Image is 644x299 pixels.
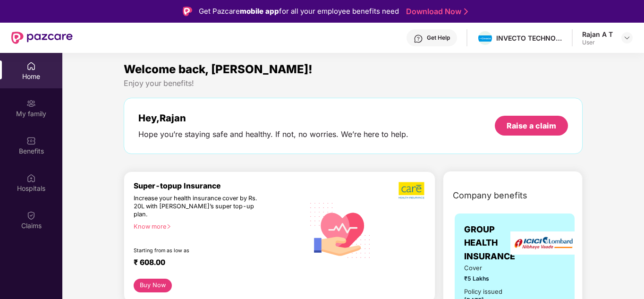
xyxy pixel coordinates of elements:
[464,263,508,273] span: Cover
[406,7,465,17] a: Download Now
[582,30,613,39] div: Rajan A T
[11,32,73,44] img: New Pazcare Logo
[414,34,423,43] img: svg+xml;base64,PHN2ZyBpZD0iSGVscC0zMngzMiIgeG1sbnM9Imh0dHA6Ly93d3cudzMub3JnLzIwMDAvc3ZnIiB3aWR0aD...
[427,34,450,42] div: Get Help
[124,62,313,76] span: Welcome back, [PERSON_NAME]!
[199,6,399,17] div: Get Pazcare for all your employee benefits need
[453,189,527,202] span: Company benefits
[134,248,264,254] div: Starting from as low as
[623,34,631,42] img: svg+xml;base64,PHN2ZyBpZD0iRHJvcGRvd24tMzJ4MzIiIHhtbG5zPSJodHRwOi8vd3d3LnczLm9yZy8yMDAwL3N2ZyIgd2...
[510,231,576,255] img: insurerLogo
[398,181,425,199] img: b5dec4f62d2307b9de63beb79f102df3.png
[26,61,36,71] img: svg+xml;base64,PHN2ZyBpZD0iSG9tZSIgeG1sbnM9Imh0dHA6Ly93d3cudzMub3JnLzIwMDAvc3ZnIiB3aWR0aD0iMjAiIG...
[464,7,468,17] img: Stroke
[26,173,36,183] img: svg+xml;base64,PHN2ZyBpZD0iSG9zcGl0YWxzIiB4bWxucz0iaHR0cDovL3d3dy53My5vcmcvMjAwMC9zdmciIHdpZHRoPS...
[478,35,492,42] img: invecto.png
[582,39,613,46] div: User
[134,279,172,292] button: Buy Now
[26,136,36,145] img: svg+xml;base64,PHN2ZyBpZD0iQmVuZWZpdHMiIHhtbG5zPSJodHRwOi8vd3d3LnczLm9yZy8yMDAwL3N2ZyIgd2lkdGg9Ij...
[464,287,502,297] div: Policy issued
[138,129,408,139] div: Hope you’re staying safe and healthy. If not, no worries. We’re here to help.
[496,34,562,43] div: INVECTO TECHNOLOGIES PRIVATE LIMITED
[26,211,36,220] img: svg+xml;base64,PHN2ZyBpZD0iQ2xhaW0iIHhtbG5zPSJodHRwOi8vd3d3LnczLm9yZy8yMDAwL3N2ZyIgd2lkdGg9IjIwIi...
[26,99,36,108] img: svg+xml;base64,PHN2ZyB3aWR0aD0iMjAiIGhlaWdodD0iMjAiIHZpZXdCb3g9IjAgMCAyMCAyMCIgZmlsbD0ibm9uZSIgeG...
[240,7,279,16] strong: mobile app
[134,258,295,269] div: ₹ 608.00
[464,223,515,263] span: GROUP HEALTH INSURANCE
[183,7,192,16] img: Logo
[138,112,408,124] div: Hey, Rajan
[166,224,171,229] span: right
[304,193,377,267] img: svg+xml;base64,PHN2ZyB4bWxucz0iaHR0cDovL3d3dy53My5vcmcvMjAwMC9zdmciIHhtbG5zOnhsaW5rPSJodHRwOi8vd3...
[507,120,556,131] div: Raise a claim
[464,274,508,283] span: ₹5 Lakhs
[134,195,263,219] div: Increase your health insurance cover by Rs. 20L with [PERSON_NAME]’s super top-up plan.
[134,223,298,230] div: Know more
[134,181,304,190] div: Super-topup Insurance
[124,78,583,88] div: Enjoy your benefits!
